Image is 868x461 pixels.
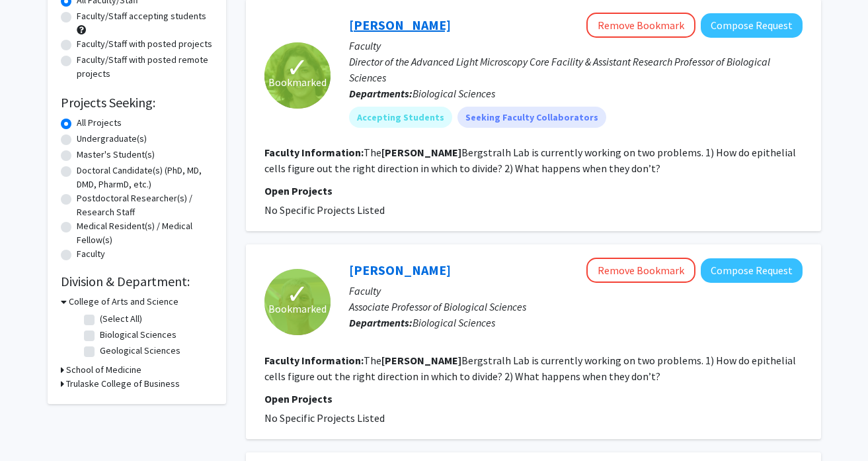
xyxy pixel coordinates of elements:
[701,13,803,38] button: Compose Request to Tara Finegan
[264,146,364,159] b: Faculty Information:
[349,316,413,329] b: Departments:
[77,53,213,81] label: Faculty/Staff with posted remote projects
[61,274,213,289] h2: Division & Department:
[61,95,213,111] h2: Projects Seeking:
[381,354,461,367] b: [PERSON_NAME]
[264,203,385,217] span: No Specific Projects Listed
[286,287,309,301] span: ✓
[286,61,309,74] span: ✓
[264,354,796,383] fg-read-more: The Bergstralh Lab is currently working on two problems. 1) How do epithelial cells figure out th...
[77,148,155,162] label: Master's Student(s)
[264,354,364,367] b: Faculty Information:
[100,328,177,342] label: Biological Sciences
[264,411,385,425] span: No Specific Projects Listed
[349,283,803,299] p: Faculty
[349,107,452,128] mat-chip: Accepting Students
[77,132,147,146] label: Undergraduate(s)
[349,54,803,85] p: Director of the Advanced Light Microscopy Core Facility & Assistant Research Professor of Biologi...
[77,164,213,191] label: Doctoral Candidate(s) (PhD, MD, DMD, PharmD, etc.)
[100,312,142,326] label: (Select All)
[349,262,451,278] a: [PERSON_NAME]
[268,301,327,317] span: Bookmarked
[264,183,803,199] p: Open Projects
[268,74,327,90] span: Bookmarked
[77,37,212,51] label: Faculty/Staff with posted projects
[413,87,495,100] span: Biological Sciences
[413,316,495,329] span: Biological Sciences
[66,363,141,377] h3: School of Medicine
[381,146,461,159] b: [PERSON_NAME]
[349,299,803,315] p: Associate Professor of Biological Sciences
[586,13,695,38] button: Remove Bookmark
[349,17,451,33] a: [PERSON_NAME]
[66,377,180,391] h3: Trulaske College of Business
[100,344,180,358] label: Geological Sciences
[701,258,803,283] button: Compose Request to Dan Bergstralh
[264,146,796,175] fg-read-more: The Bergstralh Lab is currently working on two problems. 1) How do epithelial cells figure out th...
[586,258,695,283] button: Remove Bookmark
[457,107,606,128] mat-chip: Seeking Faculty Collaborators
[69,295,178,309] h3: College of Arts and Science
[264,391,803,407] p: Open Projects
[77,219,213,247] label: Medical Resident(s) / Medical Fellow(s)
[349,38,803,54] p: Faculty
[77,191,213,219] label: Postdoctoral Researcher(s) / Research Staff
[77,247,105,261] label: Faculty
[10,401,56,451] iframe: Chat
[349,87,413,100] b: Departments:
[77,9,206,23] label: Faculty/Staff accepting students
[77,116,122,130] label: All Projects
